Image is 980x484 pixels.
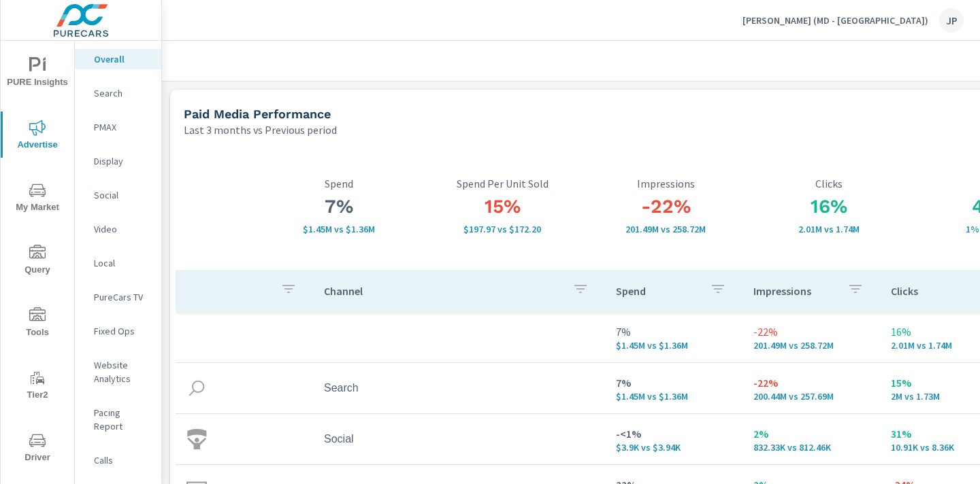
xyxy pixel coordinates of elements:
span: Query [5,245,70,278]
p: Spend Per Unit Sold [421,177,584,190]
div: Social [75,185,161,205]
p: 7% [616,375,732,391]
p: 832,327 vs 812,462 [753,442,869,453]
p: Local [94,256,150,270]
div: PMAX [75,117,161,137]
div: PureCars TV [75,287,161,307]
p: Pacing Report [94,406,150,433]
p: $1,447,823 vs $1,358,212 [616,391,732,402]
p: 2,009,112 vs 1,739,172 [747,224,911,235]
p: -22% [753,324,869,340]
p: $197.97 vs $172.20 [421,224,584,235]
p: Clicks [891,284,974,298]
span: My Market [5,182,70,215]
p: Calls [94,453,150,467]
p: Clicks [747,177,911,190]
p: Impressions [753,284,836,298]
p: -<1% [616,426,732,442]
div: Calls [75,450,161,470]
td: Social [313,422,605,456]
p: $1,452,914 vs $1,363,121 [616,340,732,351]
span: Tools [5,307,70,341]
h3: -22% [584,195,747,218]
h5: Paid Media Performance [184,107,331,121]
div: Fixed Ops [75,321,161,341]
p: Display [94,154,150,168]
p: Fixed Ops [94,324,150,338]
p: 7% [616,324,732,340]
div: JP [939,8,964,33]
p: 201,489,815 vs 258,719,033 [584,224,747,235]
p: Video [94,222,150,236]
div: Video [75,219,161,239]
p: Impressions [584,177,747,190]
p: Spend [616,284,699,298]
p: Overall [94,52,150,66]
div: Website Analytics [75,355,161,389]
div: Search [75,83,161,103]
h3: 7% [257,195,421,218]
div: Local [75,253,161,273]
span: PURE Insights [5,57,70,90]
span: Advertise [5,120,70,153]
p: Search [94,86,150,100]
p: 201,489,815 vs 258,719,033 [753,340,869,351]
span: Driver [5,432,70,466]
p: 2% [753,426,869,442]
p: PureCars TV [94,290,150,304]
p: $1,452,914 vs $1,363,121 [257,224,421,235]
img: icon-social.svg [186,429,207,449]
p: PMAX [94,120,150,134]
p: $3,904 vs $3,936 [616,442,732,453]
span: Tier2 [5,370,70,403]
p: [PERSON_NAME] (MD - [GEOGRAPHIC_DATA]) [742,14,928,27]
p: -22% [753,375,869,391]
p: 200,436,328 vs 257,688,692 [753,391,869,402]
p: Spend [257,177,421,190]
h3: 15% [421,195,584,218]
div: Overall [75,49,161,69]
td: Search [313,371,605,405]
div: Display [75,151,161,171]
p: Last 3 months vs Previous period [184,122,337,138]
p: Website Analytics [94,358,150,385]
img: icon-search.svg [186,378,207,398]
p: Social [94,188,150,202]
h3: 16% [747,195,911,218]
div: Pacing Report [75,402,161,436]
p: Channel [324,284,561,298]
